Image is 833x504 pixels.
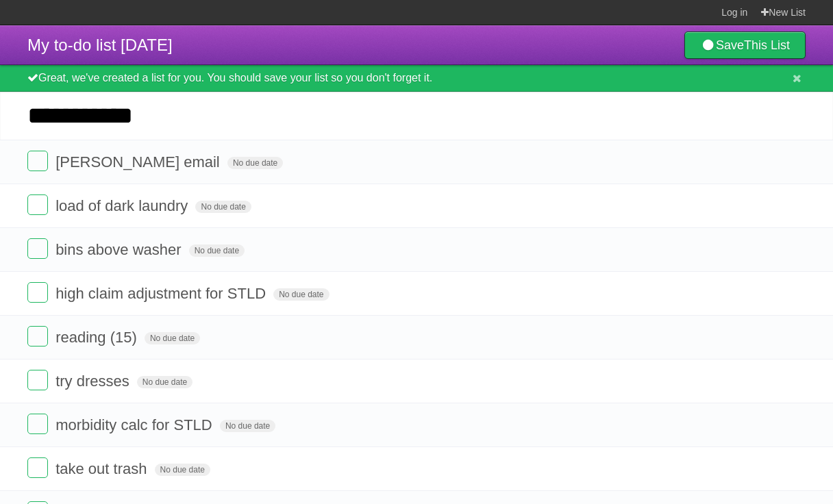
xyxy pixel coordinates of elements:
[189,244,245,257] span: No due date
[27,194,48,215] label: Done
[55,197,191,214] span: load of dark laundry
[27,414,48,434] label: Done
[55,460,150,477] span: take out trash
[145,332,200,344] span: No due date
[27,370,48,390] label: Done
[273,288,329,301] span: No due date
[27,151,48,171] label: Done
[684,32,806,59] a: SaveThis List
[227,157,283,169] span: No due date
[55,329,140,346] span: reading (15)
[137,376,192,388] span: No due date
[55,241,184,258] span: bins above washer
[27,457,48,478] label: Done
[27,282,48,303] label: Done
[55,285,269,302] span: high claim adjustment for STLD
[195,201,251,213] span: No due date
[27,326,48,346] label: Done
[155,464,210,476] span: No due date
[55,373,133,390] span: try dresses
[220,420,275,432] span: No due date
[27,238,48,259] label: Done
[55,153,223,171] span: [PERSON_NAME] email
[744,38,790,52] b: This List
[27,36,173,54] span: My to-do list [DATE]
[55,416,216,433] span: morbidity calc for STLD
